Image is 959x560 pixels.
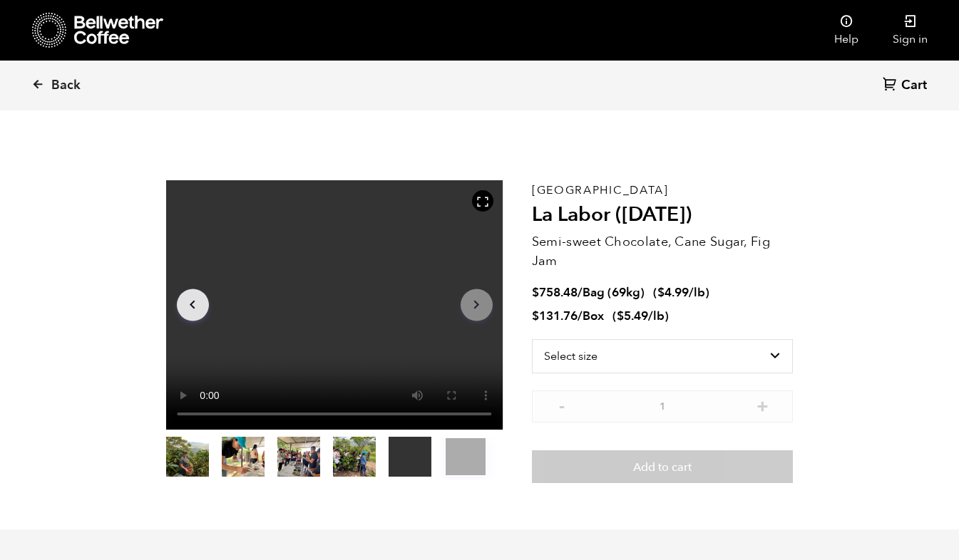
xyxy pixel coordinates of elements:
span: / [578,308,583,324]
span: $ [532,308,539,324]
button: Add to cart [532,450,794,483]
span: /lb [689,284,705,301]
span: Box [583,308,604,324]
span: Cart [901,77,927,94]
bdi: 4.99 [657,284,689,301]
a: Cart [883,76,930,95]
button: + [754,398,771,412]
span: Bag (69kg) [583,284,645,301]
video: Your browser does not support the video tag. [446,438,486,475]
h2: La Labor ([DATE]) [532,203,794,227]
bdi: 131.76 [532,308,578,324]
span: / [578,284,583,301]
span: $ [617,308,624,324]
span: ( ) [612,308,669,324]
span: /lb [648,308,665,324]
video: Your browser does not support the video tag. [389,437,431,477]
span: Back [51,77,81,94]
span: $ [657,284,665,301]
span: ( ) [653,284,709,301]
bdi: 5.49 [617,308,648,324]
button: - [553,398,571,412]
span: $ [532,284,539,301]
bdi: 758.48 [532,284,578,301]
p: Semi-sweet Chocolate, Cane Sugar, Fig Jam [532,232,794,271]
video: Your browser does not support the video tag. [166,180,503,430]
